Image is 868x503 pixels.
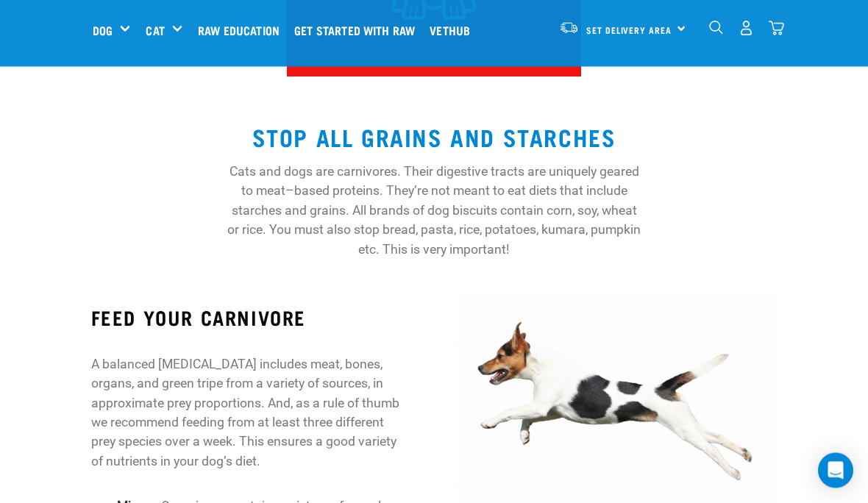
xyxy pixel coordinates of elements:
[769,21,784,36] img: home-icon@2x.png
[291,1,426,60] a: Get started with Raw
[225,163,643,260] p: Cats and dogs are carnivores. Their digestive tracts are uniquely geared to meat–based proteins. ...
[91,307,410,329] h3: FEED YOUR CARNIVORE
[146,21,164,39] a: Cat
[91,355,410,471] p: A balanced [MEDICAL_DATA] includes meat, bones, organs, and green tripe from a variety of sources...
[739,21,754,36] img: user.png
[586,27,672,32] span: Set Delivery Area
[194,1,291,60] a: Raw Education
[225,124,643,151] h2: STOP ALL GRAINS AND STARCHES
[93,21,113,39] a: Dog
[709,21,723,35] img: home-icon-1@2x.png
[426,1,481,60] a: Vethub
[559,21,579,35] img: van-moving.png
[818,453,853,488] div: Open Intercom Messenger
